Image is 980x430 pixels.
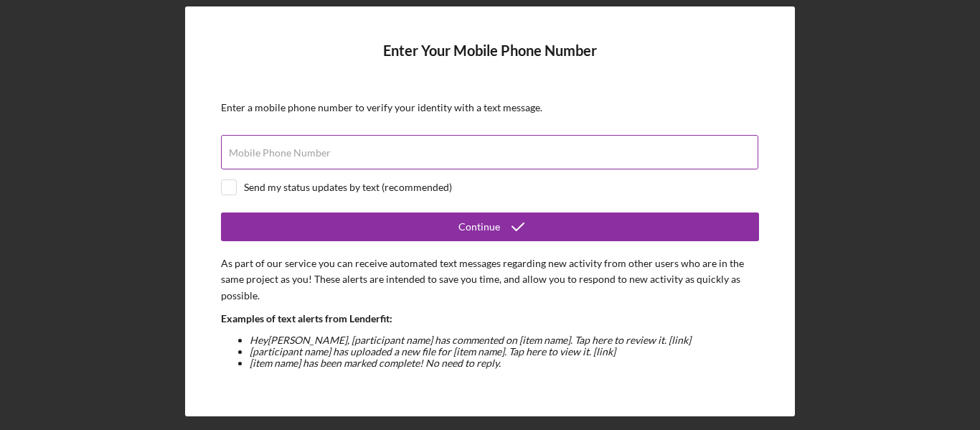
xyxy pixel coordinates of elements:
[250,335,759,346] li: Hey [PERSON_NAME] , [participant name] has commented on [item name]. Tap here to review it. [link]
[221,376,759,408] p: Message frequency varies. Message and data rates may apply. If you have any questions about your ...
[250,357,759,369] li: [item name] has been marked complete! No need to reply.
[229,147,331,159] label: Mobile Phone Number
[221,256,759,304] p: As part of our service you can receive automated text messages regarding new activity from other ...
[221,102,759,113] div: Enter a mobile phone number to verify your identity with a text message.
[221,212,759,241] button: Continue
[458,212,500,241] div: Continue
[221,42,759,80] h4: Enter Your Mobile Phone Number
[221,311,759,327] p: Examples of text alerts from Lenderfit:
[244,182,452,193] div: Send my status updates by text (recommended)
[250,346,759,357] li: [participant name] has uploaded a new file for [item name]. Tap here to view it. [link]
